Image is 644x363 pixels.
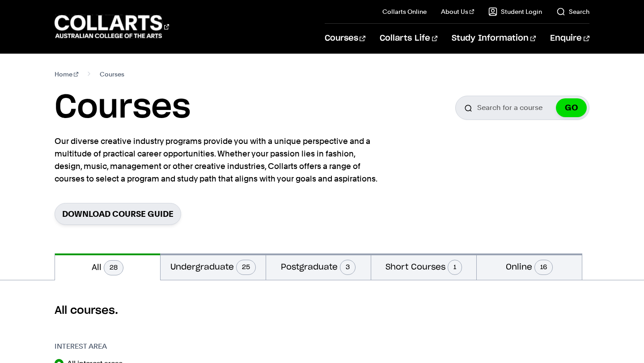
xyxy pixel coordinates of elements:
span: 28 [104,260,123,275]
a: Collarts Online [382,7,427,16]
a: Student Login [488,7,542,16]
a: Download Course Guide [55,203,181,225]
a: About Us [441,7,474,16]
button: Postgraduate3 [266,253,371,280]
span: 3 [340,260,356,275]
a: Courses [325,24,365,53]
button: Short Courses1 [371,253,476,280]
h1: Courses [55,88,191,128]
h3: Interest Area [55,341,161,352]
input: Search for a course [455,96,589,120]
p: Our diverse creative industry programs provide you with a unique perspective and a multitude of p... [55,135,381,185]
a: Search [556,7,589,16]
span: 16 [534,260,553,275]
span: Courses [100,68,124,80]
button: All28 [55,253,160,280]
span: 1 [448,260,462,275]
button: Online16 [477,253,582,280]
a: Enquire [550,24,589,53]
span: 25 [236,260,256,275]
h2: All courses. [55,304,589,318]
a: Collarts Life [380,24,437,53]
a: Study Information [452,24,536,53]
a: Home [55,68,78,80]
button: Undergraduate25 [161,253,266,280]
button: GO [556,98,587,117]
div: Go to homepage [55,14,169,39]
